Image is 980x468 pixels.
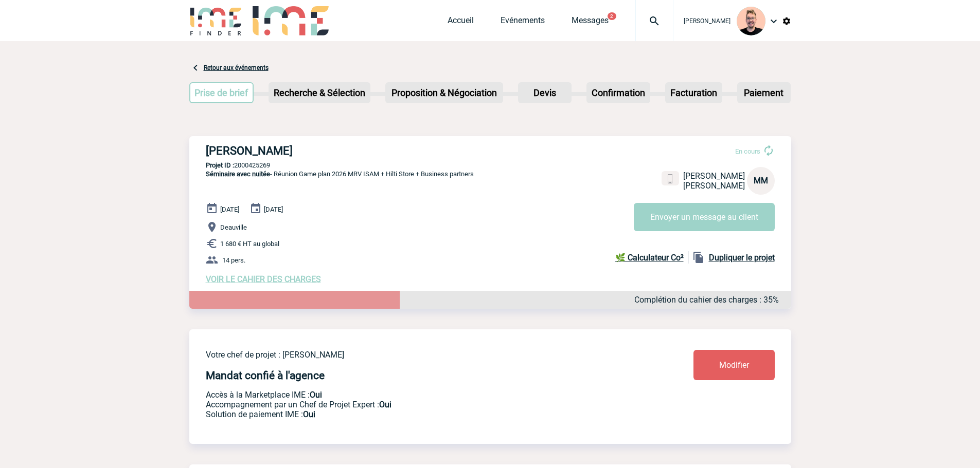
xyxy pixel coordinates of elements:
[692,251,705,264] img: file_copy-black-24dp.png
[206,144,514,157] h3: [PERSON_NAME]
[615,253,684,263] b: 🌿 Calculateur Co²
[754,176,768,185] span: MM
[270,83,369,102] p: Recherche & Sélection
[206,400,633,409] p: Prestation payante
[220,205,239,213] span: [DATE]
[206,274,321,284] a: VOIR LE CAHIER DES CHARGES
[206,350,633,360] p: Votre chef de projet : [PERSON_NAME]
[189,6,243,35] img: IME-Finder
[719,360,749,370] span: Modifier
[666,83,721,102] p: Facturation
[264,205,283,213] span: [DATE]
[303,409,315,419] b: Oui
[222,256,245,264] span: 14 pers.
[206,369,325,382] h4: Mandat confié à l'agence
[379,400,391,409] b: Oui
[735,147,760,155] span: En cours
[615,251,688,264] a: 🌿 Calculateur Co²
[683,181,745,191] span: [PERSON_NAME]
[587,83,649,102] p: Confirmation
[737,7,765,35] img: 129741-1.png
[310,390,322,400] b: Oui
[683,171,745,181] span: [PERSON_NAME]
[190,83,253,102] p: Prise de brief
[684,17,730,25] span: [PERSON_NAME]
[189,161,791,169] p: 2000425269
[206,161,234,169] b: Projet ID :
[448,15,474,30] a: Accueil
[206,390,633,400] p: Accès à la Marketplace IME :
[608,12,616,20] button: 2
[572,15,609,30] a: Messages
[738,83,790,102] p: Paiement
[501,15,545,30] a: Evénements
[666,174,675,183] img: portable.png
[519,83,571,102] p: Devis
[709,253,775,263] b: Dupliquer le projet
[206,170,270,178] span: Séminaire avec nuitée
[206,409,633,419] p: Conformité aux process achat client, Prise en charge de la facturation, Mutualisation de plusieur...
[220,240,279,248] span: 1 680 € HT au global
[386,83,502,102] p: Proposition & Négociation
[220,223,247,231] span: Deauville
[634,203,775,231] button: Envoyer un message au client
[204,64,269,71] a: Retour aux événements
[206,170,474,178] span: - Réunion Game plan 2026 MRV ISAM + Hilti Store + Business partners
